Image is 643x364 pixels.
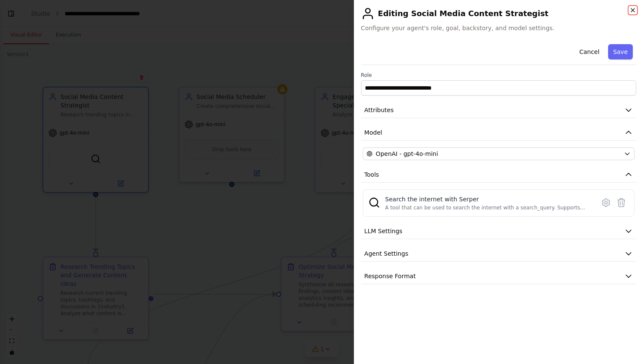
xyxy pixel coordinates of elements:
[608,44,633,59] button: Save
[598,195,614,210] button: Configure tool
[385,204,590,211] div: A tool that can be used to search the internet with a search_query. Supports different search typ...
[376,150,438,158] span: OpenAI - gpt-4o-mini
[364,128,382,137] span: Model
[364,272,416,280] span: Response Format
[361,102,636,118] button: Attributes
[364,227,403,235] span: LLM Settings
[368,197,380,209] img: SerperDevTool
[361,24,636,32] span: Configure your agent's role, goal, backstory, and model settings.
[574,44,604,59] button: Cancel
[364,170,379,179] span: Tools
[385,195,590,203] div: Search the internet with Serper
[614,195,629,210] button: Delete tool
[361,125,636,141] button: Model
[361,72,636,79] label: Role
[361,223,636,239] button: LLM Settings
[364,249,408,258] span: Agent Settings
[361,167,636,183] button: Tools
[361,268,636,284] button: Response Format
[361,246,636,262] button: Agent Settings
[363,147,634,160] button: OpenAI - gpt-4o-mini
[364,106,394,114] span: Attributes
[361,7,636,20] h2: Editing Social Media Content Strategist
